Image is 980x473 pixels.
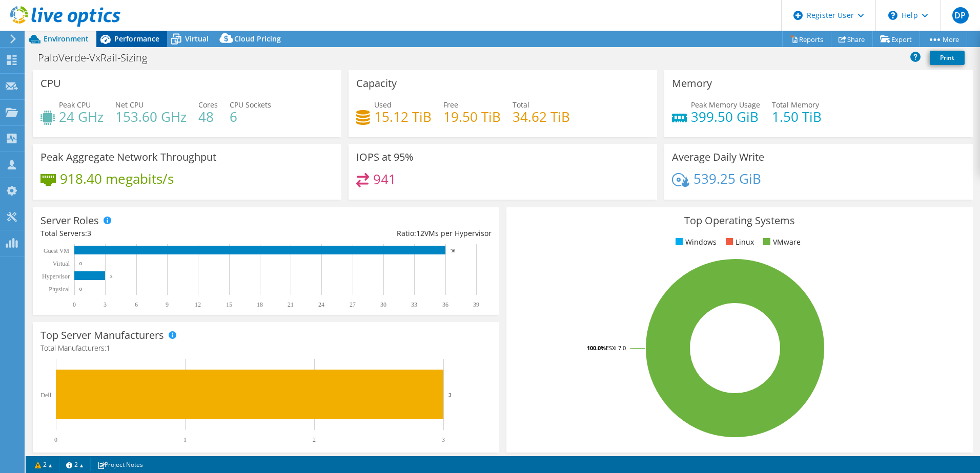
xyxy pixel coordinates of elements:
h4: 153.60 GHz [115,111,187,122]
span: 12 [416,228,424,238]
span: Virtual [185,34,209,44]
h3: Peak Aggregate Network Throughput [40,152,216,163]
h3: CPU [40,78,61,89]
text: 0 [54,436,57,443]
span: 3 [87,228,91,238]
a: 2 [28,458,59,471]
span: Performance [114,34,159,44]
span: Net CPU [115,100,144,110]
text: 27 [350,301,356,308]
h4: 48 [198,111,218,122]
a: 2 [59,458,91,471]
span: Used [374,100,392,110]
tspan: ESXi 7.0 [606,344,626,352]
h3: Capacity [356,78,397,89]
text: 6 [135,301,138,308]
text: 36 [442,301,448,308]
h3: Top Operating Systems [514,215,965,226]
text: 0 [79,261,82,266]
a: Reports [782,31,831,47]
a: Share [831,31,873,47]
text: Dell [40,392,51,399]
text: 3 [448,392,452,398]
h3: IOPS at 95% [356,152,414,163]
h3: Average Daily Write [672,152,764,163]
h4: 539.25 GiB [693,173,761,184]
text: 0 [73,301,76,308]
h4: 918.40 megabits/s [60,173,174,184]
h4: 24 GHz [59,111,104,122]
text: 24 [318,301,324,308]
h4: Total Manufacturers: [40,342,492,354]
text: Hypervisor [42,273,70,280]
span: Cores [198,100,218,110]
text: 2 [313,436,316,443]
li: VMware [761,236,801,248]
span: Peak Memory Usage [691,100,760,110]
svg: \n [888,11,897,20]
text: 1 [183,436,187,443]
text: 15 [226,301,232,308]
span: Total Memory [772,100,819,110]
text: 12 [195,301,201,308]
li: Linux [723,236,754,248]
span: Peak CPU [59,100,91,110]
tspan: 100.0% [587,344,606,352]
text: 3 [104,301,107,308]
text: 36 [451,248,456,253]
h4: 15.12 TiB [374,111,432,122]
span: Free [443,100,458,110]
div: Ratio: VMs per Hypervisor [266,228,492,239]
text: 3 [442,436,445,443]
span: DP [952,7,969,24]
span: Environment [44,34,89,44]
a: Print [930,51,965,65]
h4: 941 [373,174,396,185]
a: Project Notes [90,458,150,471]
a: More [920,31,967,47]
h4: 34.62 TiB [513,111,570,122]
text: 0 [79,287,82,292]
h4: 399.50 GiB [691,111,760,122]
h3: Memory [672,78,712,89]
h4: 1.50 TiB [772,111,822,122]
span: CPU Sockets [230,100,271,110]
h4: 19.50 TiB [443,111,501,122]
text: 33 [411,301,417,308]
div: Total Servers: [40,228,266,239]
span: Total [513,100,529,110]
a: Export [872,31,920,47]
text: Guest VM [44,247,69,254]
text: 39 [473,301,479,308]
h1: PaloVerde-VxRail-Sizing [33,52,163,63]
li: Windows [673,236,717,248]
span: Cloud Pricing [234,34,281,44]
text: 18 [257,301,263,308]
text: 9 [166,301,169,308]
text: 30 [380,301,386,308]
text: Virtual [53,260,70,267]
span: 1 [106,343,110,353]
text: Physical [49,286,70,293]
text: 21 [288,301,294,308]
h3: Server Roles [40,215,99,226]
text: 3 [110,274,113,279]
h4: 6 [230,111,271,122]
h3: Top Server Manufacturers [40,330,164,341]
